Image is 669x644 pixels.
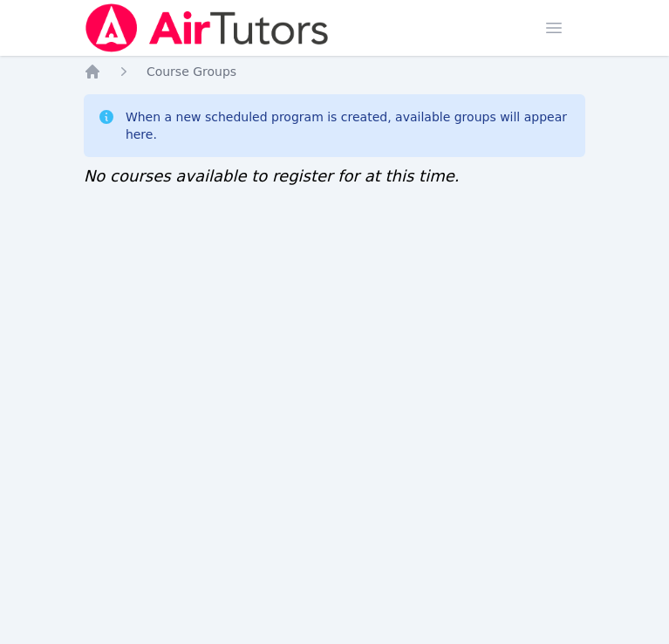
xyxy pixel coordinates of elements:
[126,108,571,143] div: When a new scheduled program is created, available groups will appear here.
[147,63,236,80] a: Course Groups
[84,3,331,52] img: Air Tutors
[84,167,460,185] span: No courses available to register for at this time.
[84,63,585,80] nav: Breadcrumb
[147,65,236,79] span: Course Groups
